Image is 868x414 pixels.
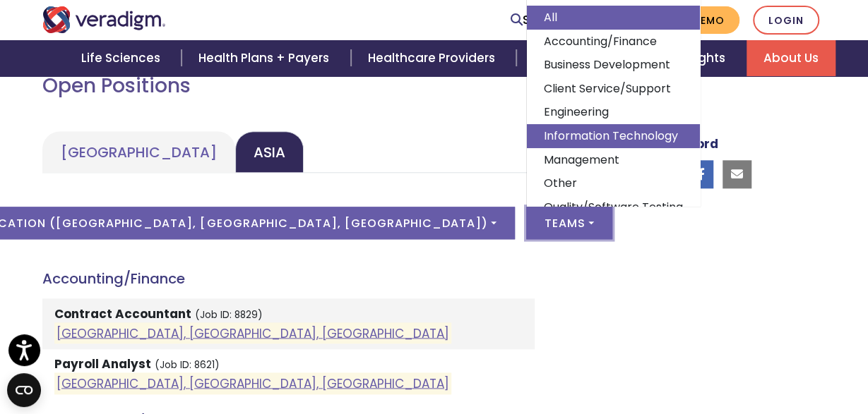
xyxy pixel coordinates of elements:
[182,40,350,76] a: Health Plans + Payers
[42,270,535,287] h4: Accounting/Finance
[511,11,566,30] a: Search
[42,131,235,173] a: [GEOGRAPHIC_DATA]
[527,77,700,101] a: Client Service/Support
[527,53,700,77] a: Business Development
[527,100,700,124] a: Engineering
[527,6,700,30] a: All
[7,373,41,407] button: Open CMP widget
[195,308,263,322] small: (Job ID: 8829)
[64,40,182,76] a: Life Sciences
[351,40,516,76] a: Healthcare Providers
[42,74,535,98] h2: Open Positions
[235,131,304,173] a: Asia
[753,6,819,35] a: Login
[155,358,220,372] small: (Job ID: 8621)
[54,305,191,322] strong: Contract Accountant
[57,324,449,341] a: [GEOGRAPHIC_DATA], [GEOGRAPHIC_DATA], [GEOGRAPHIC_DATA]
[527,124,700,148] a: Information Technology
[527,171,700,195] a: Other
[661,40,747,76] a: Insights
[516,40,661,76] a: Health IT Vendors
[527,30,700,54] a: Accounting/Finance
[526,207,612,239] button: Teams
[747,40,836,76] a: About Us
[527,195,700,219] a: Quality/Software Testing
[42,6,166,33] img: Veradigm logo
[57,375,449,391] a: [GEOGRAPHIC_DATA], [GEOGRAPHIC_DATA], [GEOGRAPHIC_DATA]
[527,148,700,172] a: Management
[54,355,151,372] strong: Payroll Analyst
